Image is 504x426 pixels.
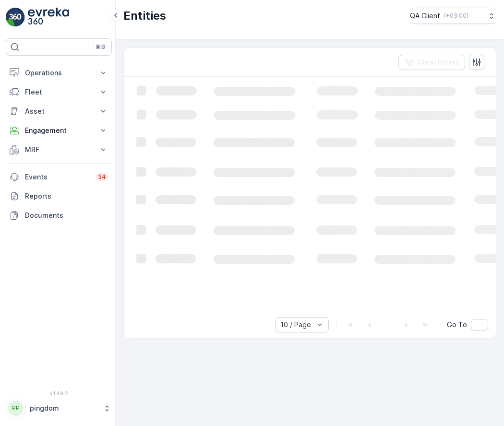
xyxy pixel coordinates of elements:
p: Events [25,172,90,182]
button: Asset [6,102,112,121]
a: Events34 [6,167,112,187]
p: Clear Filters [418,58,459,67]
button: MRF [6,140,112,159]
img: logo_light-DOdMpM7g.png [28,8,69,27]
a: Documents [6,206,112,225]
p: Reports [25,191,108,201]
button: Operations [6,63,112,83]
p: Engagement [25,126,93,135]
p: Operations [25,68,93,78]
button: Clear Filters [398,55,465,70]
button: PPpingdom [6,398,112,418]
p: Documents [25,211,108,220]
span: Go To [447,320,467,330]
div: PP [8,401,24,416]
p: ( +03:00 ) [444,12,468,20]
button: QA Client(+03:00) [410,8,496,24]
p: Entities [123,8,166,24]
p: ⌘B [96,43,105,51]
p: QA Client [410,11,440,21]
p: Asset [25,106,93,116]
a: Reports [6,187,112,206]
img: logo [6,8,25,27]
span: v 1.49.2 [6,390,112,396]
p: 34 [98,173,106,181]
button: Engagement [6,121,112,140]
button: Fleet [6,83,112,102]
p: MRF [25,145,93,154]
p: pingdom [30,403,98,413]
p: Fleet [25,87,93,97]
